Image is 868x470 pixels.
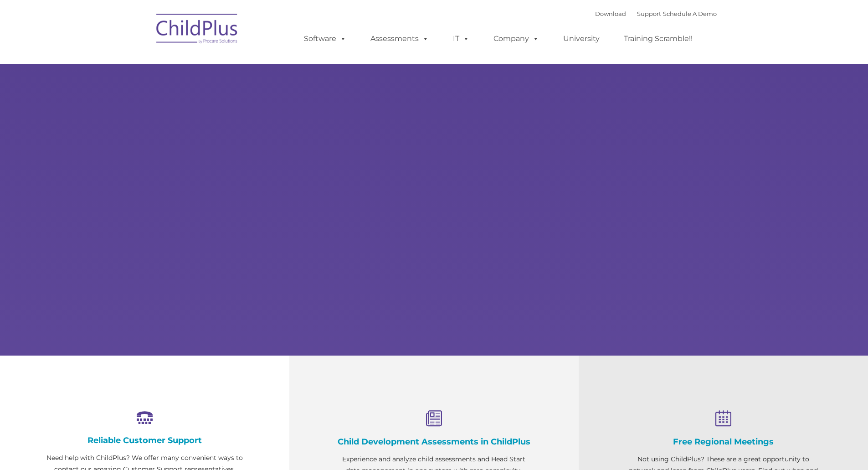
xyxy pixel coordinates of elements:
img: ChildPlus by Procare Solutions [152,7,243,53]
a: IT [444,30,478,48]
a: Support [637,10,661,17]
a: Training Scramble!! [615,30,702,48]
font: | [595,10,717,17]
a: University [554,30,609,48]
h4: Reliable Customer Support [46,435,244,445]
h4: Free Regional Meetings [624,437,822,447]
a: Assessments [361,30,438,48]
h4: Child Development Assessments in ChildPlus [335,437,533,447]
a: Download [595,10,626,17]
a: Software [295,30,355,48]
a: Company [484,30,548,48]
a: Schedule A Demo [663,10,717,17]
